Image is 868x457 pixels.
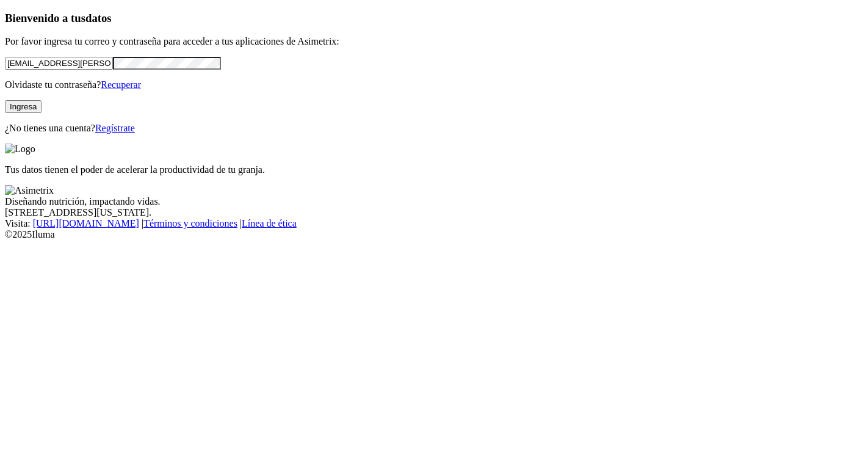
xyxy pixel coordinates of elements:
[5,79,863,90] p: Olvidaste tu contraseña?
[5,229,863,240] div: © 2025 Iluma
[5,164,863,175] p: Tus datos tienen el poder de acelerar la productividad de tu granja.
[5,100,42,113] button: Ingresa
[242,218,297,228] a: Línea de ética
[5,123,863,134] p: ¿No tienes una cuenta?
[101,79,141,90] a: Recuperar
[85,12,112,24] span: datos
[5,218,863,229] div: Visita : | |
[33,218,139,228] a: [URL][DOMAIN_NAME]
[5,144,35,155] img: Logo
[5,196,863,207] div: Diseñando nutrición, impactando vidas.
[5,57,113,70] input: Tu correo
[5,36,863,47] p: Por favor ingresa tu correo y contraseña para acceder a tus aplicaciones de Asimetrix:
[5,185,54,196] img: Asimetrix
[95,123,135,133] a: Regístrate
[143,218,237,228] a: Términos y condiciones
[5,207,863,218] div: [STREET_ADDRESS][US_STATE].
[5,12,863,25] h3: Bienvenido a tus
